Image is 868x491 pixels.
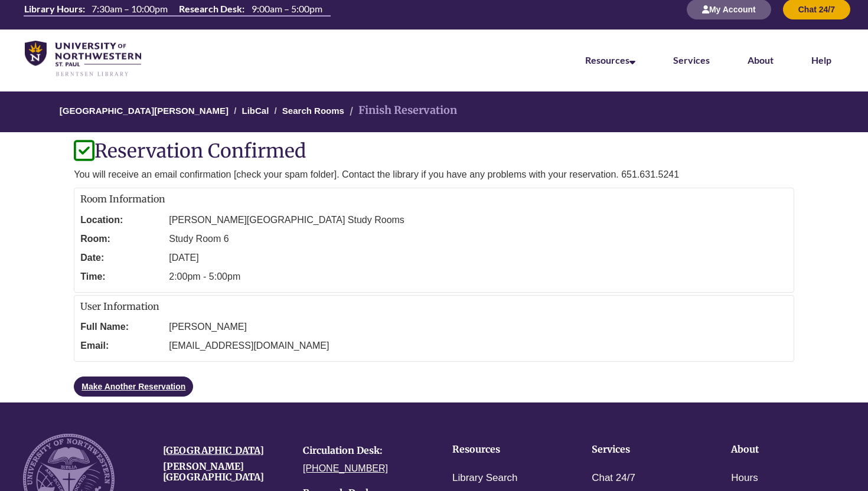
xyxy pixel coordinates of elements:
li: Finish Reservation [347,102,457,119]
dd: [EMAIL_ADDRESS][DOMAIN_NAME] [169,336,788,355]
h1: Reservation Confirmed [74,141,794,162]
a: [GEOGRAPHIC_DATA][PERSON_NAME] [60,106,229,116]
h4: Resources [452,444,555,455]
a: Help [811,54,831,66]
h2: Room Information [80,194,788,205]
a: Services [673,54,710,66]
span: 7:30am – 10:00pm [92,3,168,14]
dt: Date: [80,248,163,267]
a: Library Search [452,470,518,487]
a: Make Another Reservation [74,377,193,397]
nav: Breadcrumb [74,91,794,132]
dd: Study Room 6 [169,230,788,248]
h4: Services [592,444,694,455]
img: UNWSP Library Logo [25,41,141,77]
span: 9:00am – 5:00pm [252,3,322,14]
dt: Full Name: [80,317,163,336]
a: [GEOGRAPHIC_DATA] [163,444,264,456]
a: Search Rooms [282,106,344,116]
dd: 2:00pm - 5:00pm [169,267,788,286]
th: Library Hours: [19,2,87,15]
p: You will receive an email confirmation [check your spam folder]. Contact the library if you have ... [74,168,794,182]
a: Resources [585,54,635,66]
table: Hours Today [19,2,327,15]
a: Hours Today [19,2,327,17]
h4: About [731,444,834,455]
dt: Time: [80,267,163,286]
dd: [DATE] [169,248,788,267]
a: About [748,54,774,66]
a: Chat 24/7 [783,4,850,14]
a: My Account [687,4,771,14]
a: Chat 24/7 [592,470,635,487]
dd: [PERSON_NAME][GEOGRAPHIC_DATA] Study Rooms [169,211,788,230]
h2: User Information [80,302,788,312]
a: LibCal [242,106,269,116]
dt: Email: [80,336,163,355]
dt: Room: [80,230,163,248]
dd: [PERSON_NAME] [169,317,788,336]
a: [PHONE_NUMBER] [303,463,388,473]
h4: [PERSON_NAME][GEOGRAPHIC_DATA] [163,461,285,482]
h4: Circulation Desk: [303,446,425,456]
a: Hours [731,470,758,487]
th: Research Desk: [174,2,246,15]
dt: Location: [80,211,163,230]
